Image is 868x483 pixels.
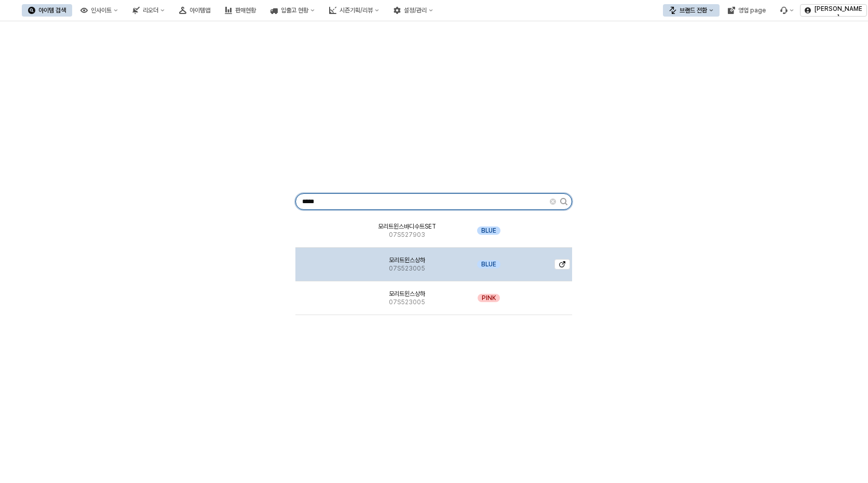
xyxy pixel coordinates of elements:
[482,294,496,302] span: PINK
[22,4,72,17] button: 아이템 검색
[680,7,707,14] div: 브랜드 전환
[264,4,321,17] button: 입출고 현황
[738,7,766,14] div: 영업 page
[800,4,867,17] button: [PERSON_NAME]
[74,4,124,17] button: 인사이트
[550,198,556,205] button: Clear
[481,226,496,235] span: BLUE
[143,7,158,14] div: 리오더
[389,256,425,264] span: 모리트윈스상하
[38,7,66,14] div: 아이템 검색
[663,4,720,17] button: 브랜드 전환
[173,4,216,17] button: 아이템맵
[389,290,425,298] span: 모리트윈스상하
[481,260,496,268] span: BLUE
[722,4,772,17] button: 영업 page
[814,5,862,21] p: [PERSON_NAME]
[91,7,112,14] div: 인사이트
[389,298,425,306] span: 07S523005
[387,4,439,17] button: 설정/관리
[235,7,256,14] div: 판매현황
[389,231,425,239] span: 07S527903
[340,7,373,14] div: 시즌기획/리뷰
[323,4,385,17] button: 시즌기획/리뷰
[281,7,308,14] div: 입출고 현황
[774,4,800,17] div: Menu item 6
[219,4,262,17] button: 판매현황
[189,7,210,14] div: 아이템맵
[554,259,570,269] button: 아이템 상세
[389,264,425,273] span: 07S523005
[404,7,427,14] div: 설정/관리
[126,4,171,17] button: 리오더
[378,222,436,231] span: 모리트윈스바디수트SET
